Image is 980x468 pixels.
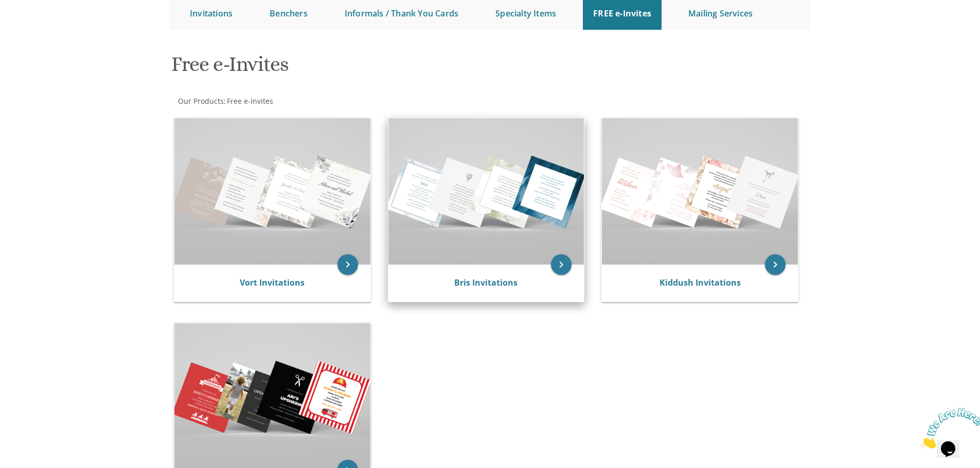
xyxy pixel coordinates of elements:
[4,4,68,45] img: Chat attention grabber
[226,96,273,106] a: Free e-Invites
[171,53,591,83] h1: Free e-Invites
[337,254,358,275] a: keyboard_arrow_right
[454,277,518,288] a: Bris Invitations
[388,118,584,265] img: Bris Invitations
[174,118,370,265] img: Vort Invitations
[765,254,786,275] a: keyboard_arrow_right
[551,254,572,275] a: keyboard_arrow_right
[916,404,980,453] iframe: chat widget
[227,96,273,106] span: Free e-Invites
[660,277,741,288] a: Kiddush Invitations
[602,118,798,265] img: Kiddush Invitations
[169,96,490,106] div: :
[240,277,305,288] a: Vort Invitations
[177,96,224,106] a: Our Products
